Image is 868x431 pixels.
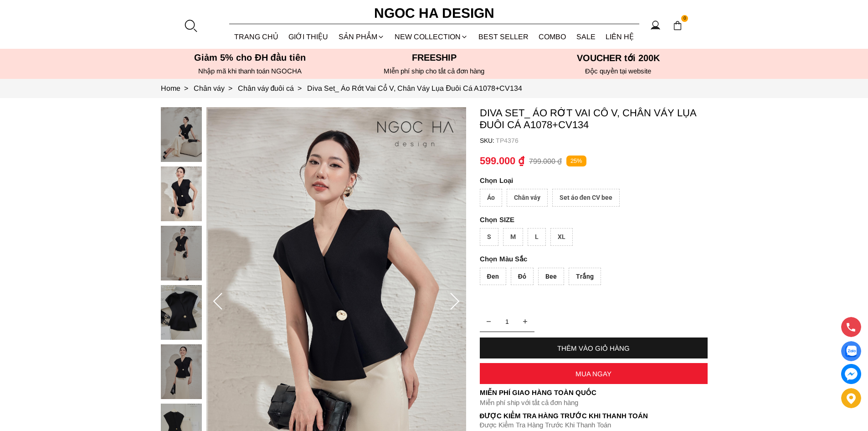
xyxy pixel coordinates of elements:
[194,52,306,62] font: Giảm 5% cho ĐH đầu tiên
[841,364,861,384] a: messenger
[503,228,523,246] div: M
[390,25,473,49] a: NEW COLLECTION
[366,2,503,24] a: Ngoc Ha Design
[480,216,708,223] p: SIZE
[529,157,562,166] p: 799.000 ₫
[552,189,620,207] div: Set áo đen CV bee
[534,25,571,49] a: Combo
[480,412,708,420] p: Được Kiểm Tra Hàng Trước Khi Thanh Toán
[566,156,586,167] p: 25%
[538,268,564,286] div: Bee
[480,155,524,167] p: 599.000 ₫
[569,268,601,286] div: Trắng
[238,84,308,92] a: Link to Chân váy đuôi cá
[161,344,202,399] img: Diva Set_ Áo Rớt Vai Cổ V, Chân Váy Lụa Đuôi Cá A1078+CV134_mini_4
[507,189,548,207] div: Chân váy
[225,84,236,92] span: >
[571,25,601,49] a: SALE
[480,312,534,331] input: Quantity input
[307,84,522,92] a: Link to Diva Set_ Áo Rớt Vai Cổ V, Chân Váy Lụa Đuôi Cá A1078+CV134
[480,107,708,131] p: Diva Set_ Áo Rớt Vai Cổ V, Chân Váy Lụa Đuôi Cá A1078+CV134
[480,137,496,144] h6: SKU:
[480,189,502,207] div: Áo
[673,21,683,31] img: img-CART-ICON-ksit0nf1
[529,52,708,63] h5: VOUCHER tới 200K
[480,177,682,184] p: Loại
[194,84,238,92] a: Link to Chân váy
[550,228,573,246] div: XL
[480,399,578,406] font: Miễn phí ship với tất cả đơn hàng
[480,370,708,378] div: MUA NGAY
[229,25,284,49] a: TRANG CHỦ
[496,137,708,144] p: TP4376
[294,84,305,92] span: >
[161,285,202,340] img: Diva Set_ Áo Rớt Vai Cổ V, Chân Váy Lụa Đuôi Cá A1078+CV134_mini_3
[528,228,546,246] div: L
[412,52,457,62] font: Freeship
[161,107,202,162] img: Diva Set_ Áo Rớt Vai Cổ V, Chân Váy Lụa Đuôi Cá A1078+CV134_mini_0
[345,67,524,75] h6: MIễn phí ship cho tất cả đơn hàng
[480,255,682,263] p: Màu Sắc
[681,15,688,22] span: 0
[841,341,861,361] a: Display image
[198,67,302,75] font: Nhập mã khi thanh toán NGOCHA
[480,421,708,429] p: Được Kiểm Tra Hàng Trước Khi Thanh Toán
[283,25,334,49] a: GIỚI THIỆU
[180,84,192,92] span: >
[161,226,202,280] img: Diva Set_ Áo Rớt Vai Cổ V, Chân Váy Lụa Đuôi Cá A1078+CV134_mini_2
[480,228,498,246] div: S
[845,346,857,357] img: Display image
[511,268,534,286] div: Đỏ
[473,25,534,49] a: BEST SELLER
[480,268,506,286] div: Đen
[529,67,708,75] h6: Độc quyền tại website
[161,84,194,92] a: Link to Home
[601,25,639,49] a: LIÊN HỆ
[161,166,202,221] img: Diva Set_ Áo Rớt Vai Cổ V, Chân Váy Lụa Đuôi Cá A1078+CV134_mini_1
[480,344,708,352] div: THÊM VÀO GIỎ HÀNG
[334,25,390,49] div: SẢN PHẨM
[480,389,596,396] font: Miễn phí giao hàng toàn quốc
